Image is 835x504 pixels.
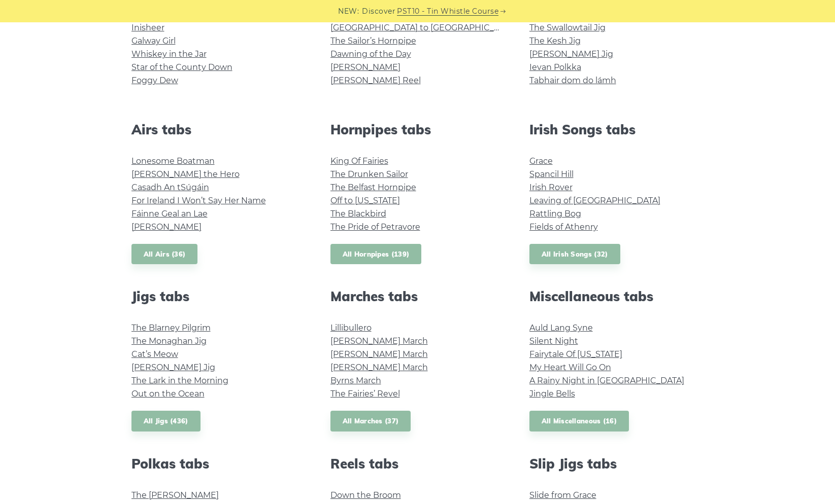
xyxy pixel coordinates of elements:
h2: Marches tabs [330,289,505,304]
a: The [PERSON_NAME] [131,490,219,500]
a: Spancil Hill [529,169,574,179]
a: Slide from Grace [529,490,596,500]
h2: Reels tabs [330,456,505,472]
a: [PERSON_NAME] March [330,349,428,359]
a: The Blarney Pilgrim [131,323,211,333]
a: Auld Lang Syne [529,323,593,333]
a: The Belfast Hornpipe [330,183,416,192]
a: The Pride of Petravore [330,222,420,232]
a: Out on the Ocean [131,389,205,399]
a: Rattling Bog [529,209,581,219]
a: [PERSON_NAME] Jig [529,49,613,59]
a: Dawning of the Day [330,49,411,59]
a: Leaving of [GEOGRAPHIC_DATA] [529,196,660,205]
a: A Rainy Night in [GEOGRAPHIC_DATA] [529,376,684,385]
h2: Polkas tabs [131,456,306,472]
a: My Heart Will Go On [529,363,611,372]
a: The Sailor’s Hornpipe [330,36,416,46]
h2: Irish Songs tabs [529,122,704,137]
a: Star of the County Down [131,62,232,72]
a: [PERSON_NAME] March [330,363,428,372]
h2: Hornpipes tabs [330,122,505,137]
a: [PERSON_NAME] [131,222,202,232]
a: [PERSON_NAME] Jig [131,363,215,372]
h2: Miscellaneous tabs [529,289,704,304]
a: Whiskey in the Jar [131,49,207,59]
a: Byrns March [330,376,381,385]
a: [PERSON_NAME] the Hero [131,169,240,179]
a: The Swallowtail Jig [529,23,606,32]
a: Irish Rover [529,183,573,192]
a: [PERSON_NAME] Reel [330,76,421,85]
h2: Slip Jigs tabs [529,456,704,472]
a: The Monaghan Jig [131,336,207,346]
a: The Lark in the Morning [131,376,228,385]
a: [GEOGRAPHIC_DATA] to [GEOGRAPHIC_DATA] [330,23,518,32]
a: Fields of Athenry [529,222,598,232]
a: The Fairies’ Revel [330,389,400,399]
a: Down the Broom [330,490,401,500]
span: NEW: [338,6,359,17]
a: For Ireland I Won’t Say Her Name [131,196,266,205]
a: Cat’s Meow [131,349,178,359]
a: All Miscellaneous (16) [529,411,629,431]
a: Galway Girl [131,36,176,46]
span: Discover [362,6,395,17]
a: All Hornpipes (139) [330,244,422,265]
a: Fairytale Of [US_STATE] [529,349,622,359]
a: The Drunken Sailor [330,169,408,179]
a: The Blackbird [330,209,386,219]
a: All Airs (36) [131,244,198,265]
a: All Marches (37) [330,411,411,431]
a: [PERSON_NAME] [330,62,400,72]
a: Off to [US_STATE] [330,196,400,205]
a: Foggy Dew [131,76,178,85]
a: PST10 - Tin Whistle Course [397,6,498,17]
a: Silent Night [529,336,578,346]
a: Lillibullero [330,323,372,333]
a: King Of Fairies [330,156,388,166]
a: All Irish Songs (32) [529,244,620,265]
h2: Jigs tabs [131,289,306,304]
a: Jingle Bells [529,389,575,399]
a: Ievan Polkka [529,62,581,72]
a: Lonesome Boatman [131,156,215,166]
a: Fáinne Geal an Lae [131,209,208,219]
a: Inisheer [131,23,164,32]
a: Casadh An tSúgáin [131,183,209,192]
a: [PERSON_NAME] March [330,336,428,346]
h2: Airs tabs [131,122,306,137]
a: Grace [529,156,553,166]
a: Tabhair dom do lámh [529,76,616,85]
a: All Jigs (436) [131,411,201,431]
a: The Kesh Jig [529,36,581,46]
